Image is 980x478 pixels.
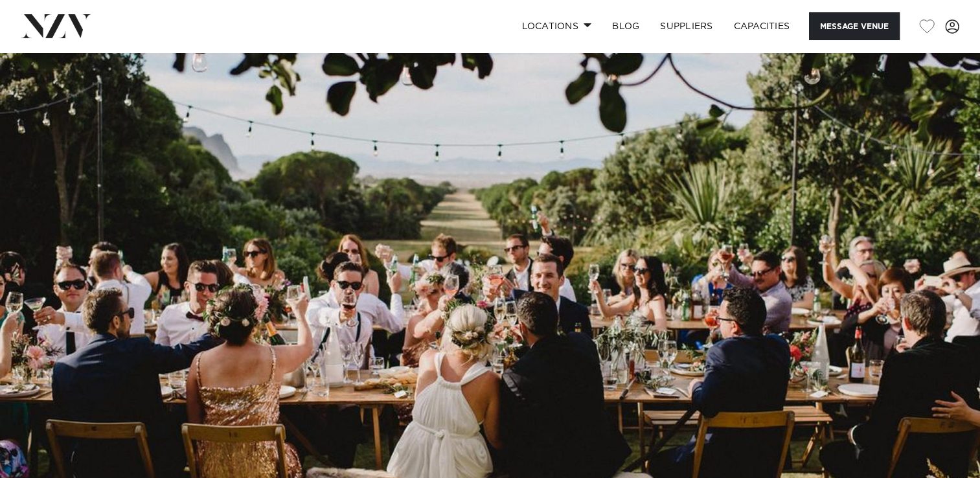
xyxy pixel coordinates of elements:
[809,12,900,40] button: Message Venue
[724,12,801,40] a: Capacities
[602,12,650,40] a: BLOG
[511,12,602,40] a: Locations
[650,12,723,40] a: SUPPLIERS
[21,14,91,38] img: nzv-logo.png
